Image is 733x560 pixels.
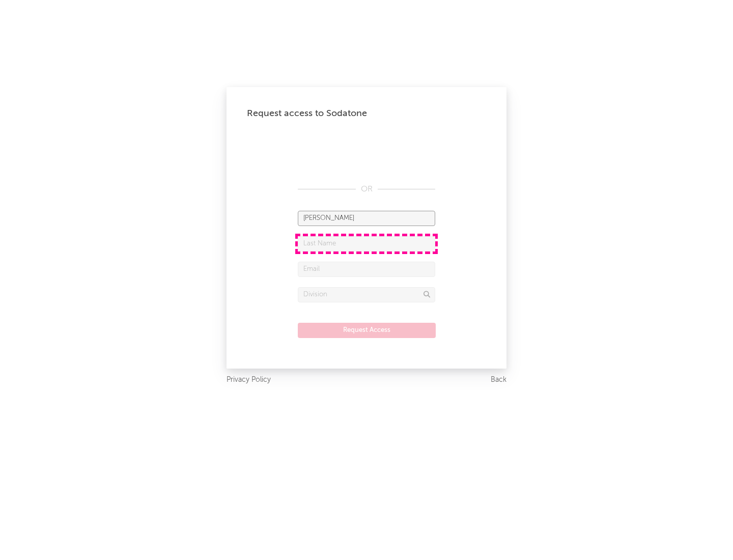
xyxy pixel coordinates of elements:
button: Request Access [298,323,436,338]
input: First Name [298,211,435,226]
input: Email [298,262,435,277]
input: Last Name [298,236,435,251]
a: Back [491,374,506,386]
div: Request access to Sodatone [247,107,486,120]
input: Division [298,287,435,302]
a: Privacy Policy [227,374,271,386]
div: OR [298,183,435,195]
